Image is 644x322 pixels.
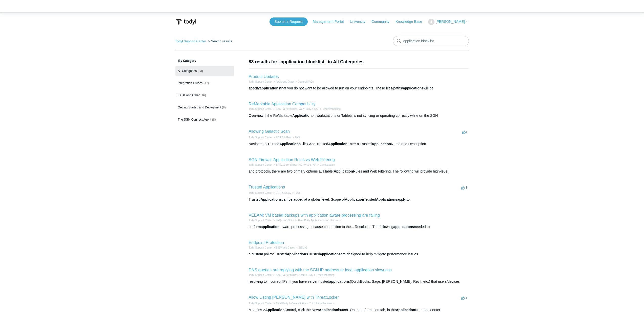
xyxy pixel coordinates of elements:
li: EDR & NGAV [272,191,291,195]
a: Endpoint Protection [249,240,284,245]
em: Applications [279,142,301,146]
a: Todyl Support Center [249,302,273,305]
div: a custom policy: Trusted Trusted are designed to help mitigate performance issues [249,252,469,257]
div: Navigate to Trusted Click Add Trusted Enter a Trusted Name and Description [249,141,469,147]
em: Application [328,142,347,146]
a: University [350,19,370,24]
div: Trusted can be added at a global level. Scope of Trusted apply to [249,197,469,202]
li: Todyl Support Center [249,191,273,195]
span: -3 [461,186,468,190]
em: Application [345,197,364,201]
a: Troubleshooting [323,108,341,110]
li: FAQ [291,136,300,139]
span: [PERSON_NAME] [435,20,465,24]
span: All Categories [178,69,197,73]
span: (17) [203,81,209,85]
li: Search results [207,39,232,43]
h3: By Category [175,59,234,63]
li: FAQ [291,191,300,195]
a: Management Portal [313,19,349,24]
div: Modules-> Control, click the New button. On the Information tab, in the Name box enter [249,307,469,313]
a: Todyl Support Center [249,108,273,110]
li: Third Party Applications and Hardware [294,218,341,222]
span: (8) [212,118,216,121]
li: General FAQs [294,80,314,84]
a: EDR & NGAV [276,136,291,139]
li: Todyl Support Center [249,107,273,111]
a: Getting Started and Deployment (8) [175,103,234,112]
li: FAQs and Other [272,80,294,84]
a: FAQs and Other [276,80,294,83]
a: FAQ [295,192,300,194]
li: Todyl Support Center [249,218,273,222]
span: FAQs and Other [178,93,200,97]
a: EDR & NGAV [276,192,291,194]
a: Allowing Galactic Scan [249,129,290,134]
a: SGN Firewall Application Rules vs Web Filtering [249,158,335,162]
a: FAQs and Other [276,219,294,222]
em: Application [396,308,415,312]
div: and protocols, there are two primary options available: Rules and Web Filtering. The following wi... [249,169,469,174]
a: Todyl Support Center [175,39,206,43]
em: application [261,225,280,229]
span: (83) [198,69,203,73]
a: Todyl Support Center [249,163,273,166]
a: All Categories (83) [175,66,234,76]
em: applications [403,86,424,90]
li: Todyl Support Center [175,39,207,43]
li: Todyl Support Center [249,136,273,139]
li: Third Party & Compatibility [272,301,306,305]
li: Troubleshooting [313,273,335,277]
a: FAQs and Other (16) [175,90,234,100]
div: resolving to incorrect IPs. If you have server hosted (QuickBooks, Sage, [PERSON_NAME], Revit, et... [249,279,469,284]
em: applications [260,86,280,90]
li: Configuration [316,163,335,167]
li: Todyl Support Center [249,163,273,167]
a: Third Party Applications and Hardware [298,219,341,222]
a: SASE & ZeroTrust - Secure DNS [276,274,313,276]
a: General FAQs [298,80,314,83]
li: Todyl Support Center [249,301,273,305]
em: Applications [260,197,282,201]
a: SIEMv2 [298,246,307,249]
em: applications [329,279,350,283]
li: Todyl Support Center [249,246,273,250]
li: Troubleshooting [319,107,341,111]
em: Applications [287,252,308,256]
em: Application [372,142,391,146]
a: Knowledge Base [396,19,427,24]
a: Third Party & Compatibility [276,302,306,305]
em: Application [265,308,284,312]
li: SASE & ZeroTrust - Secure DNS [272,273,313,277]
li: Todyl Support Center [249,273,273,277]
div: perform -aware processing because connection to the... Resolution The following needed to [249,224,469,230]
a: Troubleshooting [316,274,334,276]
a: Product Updates [249,74,279,79]
span: The SGN Connect Agent [178,118,211,121]
em: Application [292,113,311,118]
a: ReMarkable Application Compatibility [249,102,316,106]
span: (16) [201,93,206,97]
a: Todyl Support Center [249,192,273,194]
em: applications [393,225,414,229]
a: Todyl Support Center [249,136,273,139]
button: [PERSON_NAME] [428,19,469,25]
a: Todyl Support Center [249,246,273,249]
a: Allow Listing [PERSON_NAME] with ThreatLocker [249,295,339,299]
a: FAQ [295,136,300,139]
a: Todyl Support Center [249,219,273,222]
a: Community [371,19,394,24]
div: Overview If the ReMarkable on workstations or Tablets is not syncing or operating correctly while... [249,113,469,118]
h1: 83 results for "application blocklist" in All Categories [249,59,469,65]
a: Configuration [320,163,335,166]
em: Application [319,308,338,312]
li: Todyl Support Center [249,80,273,84]
li: SASE & ZeroTrust - NGFW & ZTNA [272,163,316,167]
a: Third Party Exclusions [309,302,335,305]
li: EDR & NGAV [272,136,291,139]
em: applications [320,252,341,256]
a: Todyl Support Center [249,80,273,83]
a: The SGN Connect Agent (8) [175,115,234,124]
em: Application [334,169,353,173]
li: SIEM and Cases [272,246,295,250]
